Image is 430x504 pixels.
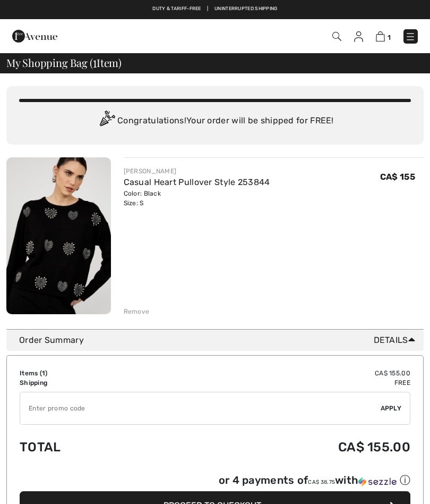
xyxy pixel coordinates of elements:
[96,111,117,132] img: Congratulation2.svg
[405,31,416,42] img: Menu
[20,429,161,465] td: Total
[6,157,111,314] img: Casual Heart Pullover Style 253844
[374,334,419,347] span: Details
[161,368,410,378] td: CA$ 155.00
[19,334,419,347] div: Order Summary
[124,177,270,187] a: Casual Heart Pullover Style 253844
[332,32,341,41] img: Search
[124,166,270,176] div: [PERSON_NAME]
[358,477,397,486] img: Sezzle
[161,378,410,388] td: Free
[93,55,97,69] span: 1
[376,30,391,43] a: 1
[124,307,150,316] div: Remove
[161,429,410,465] td: CA$ 155.00
[380,172,415,182] span: CA$ 155
[354,31,363,42] img: My Info
[20,378,161,388] td: Shipping
[6,57,122,68] span: My Shopping Bag ( Item)
[124,189,270,208] div: Color: Black Size: S
[308,479,335,485] span: CA$ 38.75
[42,369,45,377] span: 1
[12,26,57,47] img: 1ère Avenue
[376,31,385,41] img: Shopping Bag
[20,473,410,491] div: or 4 payments ofCA$ 38.75withSezzle Click to learn more about Sezzle
[20,392,381,424] input: Promo code
[219,473,410,488] div: or 4 payments of with
[19,111,411,132] div: Congratulations! Your order will be shipped for FREE!
[388,33,391,41] span: 1
[381,404,402,413] span: Apply
[20,368,161,378] td: Items ( )
[12,30,57,40] a: 1ère Avenue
